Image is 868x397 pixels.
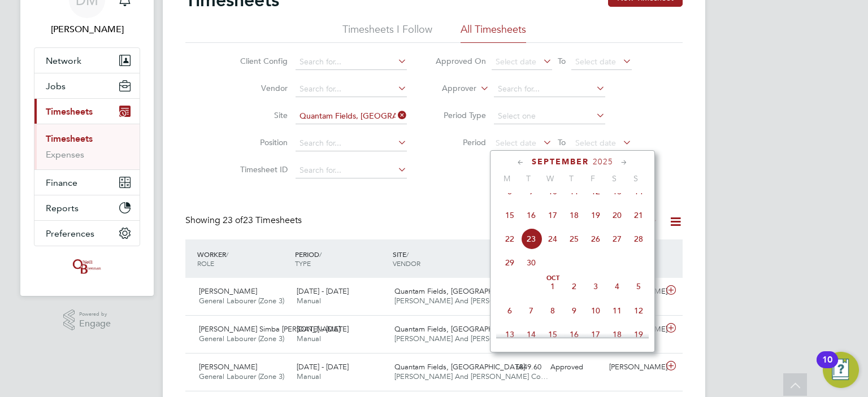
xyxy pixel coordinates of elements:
[542,204,563,226] span: 17
[539,173,561,184] span: W
[520,252,542,273] span: 30
[297,324,349,334] span: [DATE] - [DATE]
[34,195,140,220] button: Reports
[394,334,548,343] span: [PERSON_NAME] And [PERSON_NAME] Co…
[79,309,111,319] span: Powered by
[71,258,103,276] img: oneillandbrennan-logo-retina.png
[496,56,536,67] span: Select date
[606,228,628,250] span: 27
[393,259,420,268] span: VENDOR
[226,250,228,259] span: /
[582,173,604,184] span: F
[34,258,140,276] a: Go to home page
[606,276,628,297] span: 4
[606,300,628,321] span: 11
[628,228,649,250] span: 28
[394,286,525,296] span: Quantam Fields, [GEOGRAPHIC_DATA]
[296,136,407,151] input: Search for...
[237,164,288,174] label: Timesheet ID
[606,204,628,226] span: 20
[542,324,563,345] span: 15
[199,334,284,343] span: General Labourer (Zone 3)
[435,137,486,147] label: Period
[46,203,79,213] span: Reports
[199,324,340,334] span: [PERSON_NAME] Simba [PERSON_NAME]
[628,276,649,297] span: 5
[575,138,616,148] span: Select date
[628,300,649,321] span: 12
[34,23,140,36] span: Danielle Murphy
[561,173,582,184] span: T
[63,309,111,331] a: Powered byEngage
[520,300,542,321] span: 7
[542,276,563,281] span: Oct
[563,300,585,321] span: 9
[494,81,605,97] input: Search for...
[297,362,349,372] span: [DATE] - [DATE]
[297,334,321,343] span: Manual
[520,228,542,250] span: 23
[46,228,94,239] span: Preferences
[237,56,288,66] label: Client Config
[496,138,536,148] span: Select date
[520,204,542,226] span: 16
[585,324,606,345] span: 17
[406,250,409,259] span: /
[604,173,625,184] span: S
[563,228,585,250] span: 25
[628,324,649,345] span: 19
[435,110,486,120] label: Period Type
[563,204,585,226] span: 18
[296,54,407,70] input: Search for...
[494,108,605,124] input: Select one
[319,250,322,259] span: /
[199,286,257,296] span: [PERSON_NAME]
[822,360,832,374] div: 10
[199,296,284,306] span: General Labourer (Zone 3)
[237,83,288,93] label: Vendor
[297,296,321,306] span: Manual
[628,204,649,226] span: 21
[625,173,646,184] span: S
[563,324,585,345] span: 16
[606,324,628,345] span: 18
[542,276,563,297] span: 1
[46,81,66,91] span: Jobs
[390,244,488,273] div: SITE
[520,324,542,345] span: 14
[197,259,214,268] span: ROLE
[297,286,349,296] span: [DATE] - [DATE]
[394,362,525,372] span: Quantam Fields, [GEOGRAPHIC_DATA]
[296,81,407,97] input: Search for...
[542,228,563,250] span: 24
[542,300,563,321] span: 8
[342,23,432,43] li: Timesheets I Follow
[34,73,140,98] button: Jobs
[823,352,859,388] button: Open Resource Center, 10 new notifications
[426,83,476,94] label: Approver
[296,108,407,124] input: Search for...
[223,215,243,226] span: 23 of
[626,216,658,228] label: All
[487,282,546,301] div: £339.84
[499,252,520,273] span: 29
[199,372,284,381] span: General Labourer (Zone 3)
[394,372,548,381] span: [PERSON_NAME] And [PERSON_NAME] Co…
[585,276,606,297] span: 3
[605,358,663,377] div: [PERSON_NAME]
[295,259,311,268] span: TYPE
[185,215,304,226] div: Showing
[237,110,288,120] label: Site
[575,56,616,67] span: Select date
[34,48,140,73] button: Network
[199,362,257,372] span: [PERSON_NAME]
[554,54,569,68] span: To
[46,55,81,66] span: Network
[34,170,140,195] button: Finance
[499,204,520,226] span: 15
[296,163,407,178] input: Search for...
[585,228,606,250] span: 26
[593,157,613,167] span: 2025
[518,173,539,184] span: T
[46,133,93,144] a: Timesheets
